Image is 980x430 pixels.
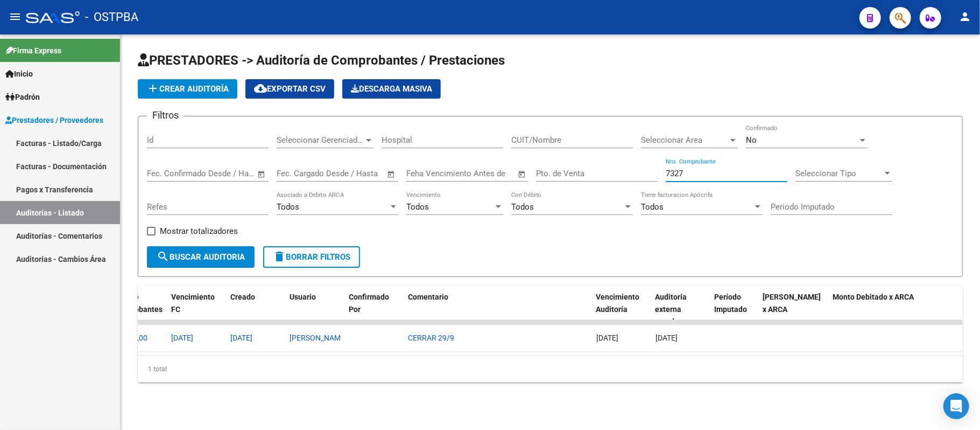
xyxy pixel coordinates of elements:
[795,169,883,178] span: Seleccionar Tipo
[290,293,316,301] span: Usuario
[138,356,963,383] div: 1 total
[277,169,320,178] input: Fecha inicio
[746,135,757,145] span: No
[277,202,299,212] span: Todos
[254,82,267,95] mat-icon: cloud_download
[5,114,103,126] span: Prestadores / Proveedores
[157,252,245,262] span: Buscar Auditoria
[596,334,618,342] span: [DATE]
[5,68,33,80] span: Inicio
[406,202,429,212] span: Todos
[9,10,22,23] mat-icon: menu
[147,169,191,178] input: Fecha inicio
[226,286,285,333] datatable-header-cell: Creado
[516,168,528,181] button: Open calendar
[408,334,454,342] span: CERRAR 29/9
[256,168,268,181] button: Open calendar
[157,250,170,263] mat-icon: search
[147,108,184,123] h3: Filtros
[138,53,505,68] span: PRESTADORES -> Auditoría de Comprobantes / Prestaciones
[833,293,914,301] span: Monto Debitado x ARCA
[146,82,159,95] mat-icon: add
[285,286,344,333] datatable-header-cell: Usuario
[200,169,252,178] input: Fecha fin
[330,169,382,178] input: Fecha fin
[230,334,252,342] span: [DATE]
[763,293,821,314] span: [PERSON_NAME] x ARCA
[710,286,759,333] datatable-header-cell: Período Imputado
[511,202,534,212] span: Todos
[592,286,651,333] datatable-header-cell: Vencimiento Auditoría
[342,79,441,99] button: Descarga Masiva
[342,79,441,99] app-download-masive: Descarga masiva de comprobantes (adjuntos)
[171,293,215,314] span: Vencimiento FC
[146,84,229,94] span: Crear Auditoría
[112,293,163,314] span: Importe Comprobantes
[147,246,255,268] button: Buscar Auditoria
[385,168,398,181] button: Open calendar
[651,286,710,333] datatable-header-cell: Auditoría externa creada
[943,393,969,419] div: Open Intercom Messenger
[641,202,664,212] span: Todos
[138,79,237,99] button: Crear Auditoría
[596,293,640,314] span: Vencimiento Auditoría
[759,286,829,333] datatable-header-cell: Fecha Debitado x ARCA
[167,286,226,333] datatable-header-cell: Vencimiento FC
[641,135,728,145] span: Seleccionar Area
[715,293,748,314] span: Período Imputado
[277,135,364,145] span: Seleccionar Gerenciador
[273,250,286,263] mat-icon: delete
[351,84,432,94] span: Descarga Masiva
[958,10,971,23] mat-icon: person
[290,334,347,342] span: [PERSON_NAME]
[5,45,61,57] span: Firma Express
[160,225,238,238] span: Mostrar totalizadores
[263,246,360,268] button: Borrar Filtros
[245,79,334,99] button: Exportar CSV
[85,5,138,29] span: - OSTPBA
[655,293,687,326] span: Auditoría externa creada
[349,293,389,314] span: Confirmado Por
[5,91,40,103] span: Padrón
[829,286,963,333] datatable-header-cell: Monto Debitado x ARCA
[230,293,255,301] span: Creado
[273,252,350,262] span: Borrar Filtros
[408,293,448,301] span: Comentario
[171,334,193,342] span: [DATE]
[655,334,678,342] span: [DATE]
[344,286,404,333] datatable-header-cell: Confirmado Por
[404,286,592,333] datatable-header-cell: Comentario
[254,84,326,94] span: Exportar CSV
